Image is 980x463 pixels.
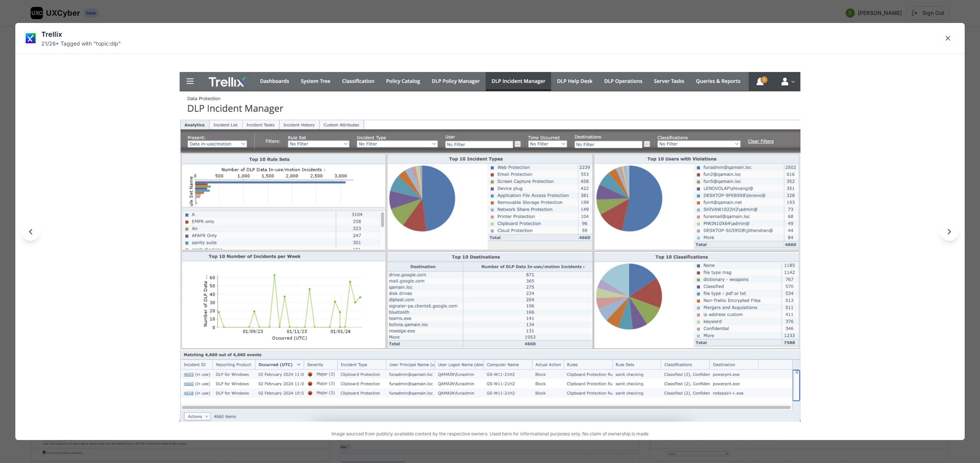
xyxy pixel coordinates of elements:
p: Image sourced from publicly available content by the respective owners. Used here for information... [18,431,962,437]
button: Next image [940,223,959,241]
img: Trellix image 21 [180,72,800,421]
img: Trellix logo [25,33,36,44]
div: 21 / 26 • Tagged with " topic:dlp " [41,40,121,47]
button: Previous image [21,223,40,241]
div: Trellix [41,29,121,40]
button: Close lightbox [940,31,955,46]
